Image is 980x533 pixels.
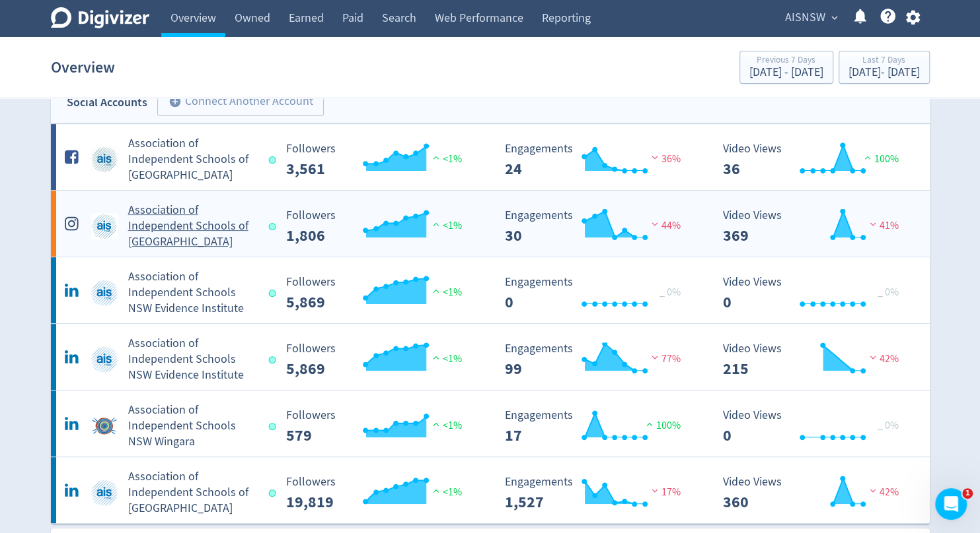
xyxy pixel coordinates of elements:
img: positive-performance.svg [643,419,656,429]
span: 42% [866,486,899,499]
img: negative-performance.svg [648,486,661,495]
h5: Association of Independent Schools NSW Evidence Institute [128,336,257,383]
svg: Engagements 17 [498,409,697,444]
span: Data last synced: 8 Sep 2025, 8:02am (AEST) [269,356,280,363]
img: Association of Independent Schools of NSW undefined [91,213,118,239]
img: Association of Independent Schools of NSW undefined [91,480,118,506]
span: 44% [648,219,681,232]
span: 42% [866,352,899,365]
img: positive-performance.svg [430,419,443,429]
svg: Engagements 30 [498,209,697,244]
h5: Association of Independent Schools NSW Evidence Institute [128,269,257,317]
svg: Followers --- [280,476,478,511]
svg: Engagements 24 [498,142,697,177]
span: 17% [648,486,681,499]
img: positive-performance.svg [861,152,874,162]
a: Association of Independent Schools NSW Evidence Institute undefinedAssociation of Independent Sch... [51,324,930,390]
h5: Association of Independent Schools of [GEOGRAPHIC_DATA] [128,203,257,250]
svg: Followers --- [280,342,478,377]
img: negative-performance.svg [648,352,661,362]
span: Data last synced: 8 Sep 2025, 8:02am (AEST) [269,423,280,430]
span: _ 0% [878,419,899,432]
span: expand_more [829,12,841,24]
span: <1% [430,352,462,365]
span: 1 [962,488,973,499]
svg: Video Views 369 [716,209,915,244]
svg: Engagements 99 [498,342,697,377]
svg: Followers --- [280,409,478,444]
a: Association of Independent Schools of NSW undefinedAssociation of Independent Schools of [GEOGRAP... [51,124,930,190]
img: negative-performance.svg [648,152,661,162]
div: [DATE] - [DATE] [848,67,920,78]
span: <1% [430,419,462,432]
img: positive-performance.svg [430,286,443,296]
span: Data last synced: 8 Sep 2025, 8:02am (AEST) [269,489,280,497]
div: Previous 7 Days [749,55,823,67]
span: AISNSW [785,7,825,28]
a: Association of Independent Schools of NSW undefinedAssociation of Independent Schools of [GEOGRAP... [51,191,930,257]
svg: Video Views 0 [716,409,915,444]
button: AISNSW [780,7,841,28]
img: Association of Independent Schools NSW Wingara undefined [91,413,118,439]
div: Last 7 Days [848,55,920,67]
span: <1% [430,486,462,499]
span: 77% [648,352,681,365]
h5: Association of Independent Schools of [GEOGRAPHIC_DATA] [128,136,257,183]
svg: Engagements 1,527 [498,476,697,511]
svg: Video Views 360 [716,476,915,511]
span: Data last synced: 8 Sep 2025, 3:02am (AEST) [269,223,280,230]
svg: Followers --- [280,276,478,311]
a: Association of Independent Schools of NSW undefinedAssociation of Independent Schools of [GEOGRAP... [51,457,930,523]
h1: Overview [51,46,115,88]
iframe: Intercom live chat [935,488,967,520]
svg: Engagements 0 [498,276,697,311]
img: negative-performance.svg [866,219,880,229]
img: negative-performance.svg [866,352,880,362]
a: Association of Independent Schools NSW Wingara undefinedAssociation of Independent Schools NSW Wi... [51,391,930,456]
span: Data last synced: 8 Sep 2025, 3:02am (AEST) [269,156,280,164]
img: positive-performance.svg [430,486,443,495]
img: Association of Independent Schools of NSW undefined [91,146,118,173]
h5: Association of Independent Schools NSW Wingara [128,402,257,450]
img: negative-performance.svg [648,219,661,229]
img: positive-performance.svg [430,352,443,362]
span: _ 0% [660,286,681,299]
svg: Video Views 0 [716,276,915,311]
svg: Video Views 215 [716,342,915,377]
img: positive-performance.svg [430,152,443,162]
img: negative-performance.svg [866,486,880,495]
svg: Followers --- [280,209,478,244]
a: Association of Independent Schools NSW Evidence Institute undefinedAssociation of Independent Sch... [51,257,930,323]
button: Previous 7 Days[DATE] - [DATE] [739,51,833,84]
span: add_circle [169,95,182,108]
span: 41% [866,219,899,232]
img: Association of Independent Schools NSW Evidence Institute undefined [91,280,118,306]
a: Connect Another Account [147,89,324,116]
span: 100% [643,419,681,432]
span: Data last synced: 8 Sep 2025, 8:02am (AEST) [269,290,280,297]
button: Last 7 Days[DATE]- [DATE] [839,51,930,84]
div: [DATE] - [DATE] [749,67,823,78]
span: <1% [430,152,462,166]
span: _ 0% [878,286,899,299]
span: <1% [430,219,462,232]
span: 36% [648,152,681,166]
svg: Followers --- [280,142,478,177]
span: 100% [861,152,899,166]
span: <1% [430,286,462,299]
svg: Video Views 36 [716,142,915,177]
h5: Association of Independent Schools of [GEOGRAPHIC_DATA] [128,469,257,517]
img: positive-performance.svg [430,219,443,229]
button: Connect Another Account [157,87,324,116]
img: Association of Independent Schools NSW Evidence Institute undefined [91,346,118,373]
div: Social Accounts [67,93,147,112]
